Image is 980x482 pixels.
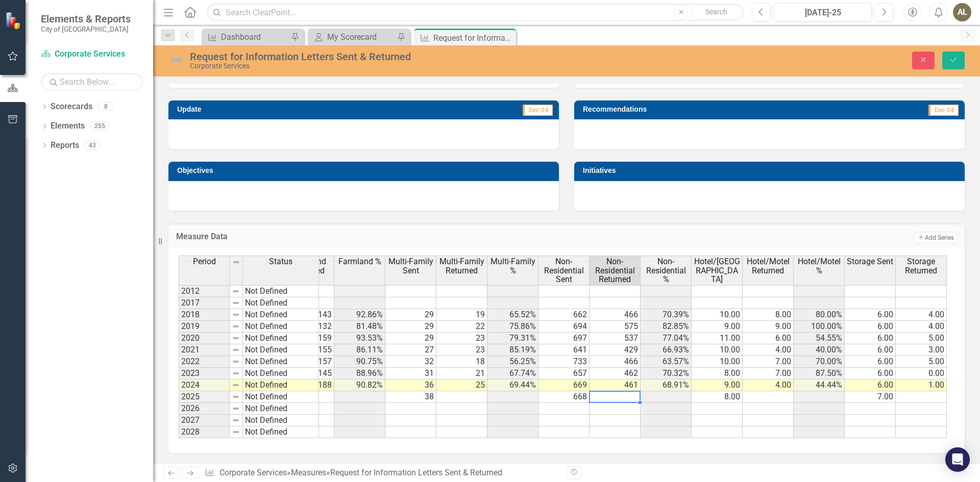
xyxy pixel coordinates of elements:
td: Not Defined [243,309,319,321]
div: 43 [84,141,101,149]
td: 90.75% [334,356,385,368]
img: 8DAGhfEEPCf229AAAAAElFTkSuQmCC [232,416,240,424]
td: 2022 [179,356,230,368]
td: 662 [538,309,590,321]
a: Corporate Services [41,48,143,60]
td: 2018 [179,309,230,321]
img: ClearPoint Strategy [5,11,23,29]
td: 669 [538,379,590,391]
span: Dec-24 [928,105,959,116]
td: 4.00 [896,321,947,333]
span: Storage Returned [898,257,944,275]
input: Search Below... [41,73,143,91]
td: 7.00 [743,356,794,368]
td: 2025 [179,391,230,403]
td: 6.00 [845,321,896,333]
span: Non-Residential Sent [541,257,587,284]
td: 70.00% [794,356,845,368]
img: 8DAGhfEEPCf229AAAAAElFTkSuQmCC [232,381,240,389]
td: Not Defined [243,426,319,438]
span: Multi-Family Sent [387,257,434,275]
td: 2012 [179,285,230,297]
td: 2026 [179,403,230,415]
span: Non-Residential % [643,257,689,284]
span: Hotel/Motel % [796,257,842,275]
h3: Recommendations [583,106,836,113]
small: City of [GEOGRAPHIC_DATA] [41,25,131,33]
td: 77.04% [641,333,692,344]
td: Not Defined [243,344,319,356]
td: 6.00 [845,333,896,344]
td: 69.44% [487,379,538,391]
td: 10.00 [692,344,743,356]
span: Hotel/Motel Returned [745,257,791,275]
td: 9.00 [743,321,794,333]
span: Hotel/[GEOGRAPHIC_DATA] [694,257,740,284]
div: My Scorecard [327,31,395,43]
td: 29 [385,309,436,321]
img: 8DAGhfEEPCf229AAAAAElFTkSuQmCC [232,358,240,366]
div: Request for Information Letters Sent & Returned [190,51,615,62]
td: 27 [385,344,436,356]
td: 668 [538,391,590,403]
td: 18 [436,356,487,368]
button: Add Series [914,232,957,243]
a: My Scorecard [310,31,395,43]
td: 63.57% [641,356,692,368]
div: » » [205,467,559,479]
td: Not Defined [243,368,319,379]
a: Scorecards [51,101,92,113]
td: 4.00 [896,309,947,321]
img: Not Defined [168,52,185,68]
td: 3.00 [896,344,947,356]
img: 8DAGhfEEPCf229AAAAAElFTkSuQmCC [232,299,240,307]
td: 29 [385,333,436,344]
span: Non-Residential Returned [592,257,638,284]
td: 10.00 [692,356,743,368]
span: Farmland % [338,257,381,266]
span: Search [705,8,727,16]
span: Multi-Family % [489,257,536,275]
td: 25 [436,379,487,391]
h3: Update [177,106,342,113]
div: Dashboard [221,31,288,43]
td: 86.11% [334,344,385,356]
td: Not Defined [243,391,319,403]
div: Corporate Services [190,62,615,70]
td: 6.00 [845,379,896,391]
td: Not Defined [243,297,319,309]
td: 6.00 [845,344,896,356]
a: Measures [291,468,326,477]
td: 75.86% [487,321,538,333]
img: 8DAGhfEEPCf229AAAAAElFTkSuQmCC [232,334,240,342]
td: 697 [538,333,590,344]
td: 44.44% [794,379,845,391]
span: Elements & Reports [41,13,131,25]
td: Not Defined [243,403,319,415]
td: 11.00 [692,333,743,344]
button: [DATE]-25 [774,3,872,21]
td: Not Defined [243,356,319,368]
span: Storage Sent [847,257,893,266]
td: 5.00 [896,356,947,368]
td: 31 [385,368,436,379]
td: 92.86% [334,309,385,321]
td: 537 [590,333,641,344]
span: Dec-24 [523,105,553,116]
td: 56.25% [487,356,538,368]
h3: Initiatives [583,167,960,174]
td: Not Defined [243,333,319,344]
td: 93.53% [334,333,385,344]
td: 7.00 [743,368,794,379]
td: 38 [385,391,436,403]
td: 90.82% [334,379,385,391]
a: Dashboard [204,31,288,43]
img: 8DAGhfEEPCf229AAAAAElFTkSuQmCC [232,287,240,295]
div: 8 [97,103,114,111]
td: 466 [590,309,641,321]
div: Request for Information Letters Sent & Returned [330,468,502,477]
td: 6.00 [845,368,896,379]
h3: Objectives [177,167,554,174]
td: 40.00% [794,344,845,356]
td: 2021 [179,344,230,356]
